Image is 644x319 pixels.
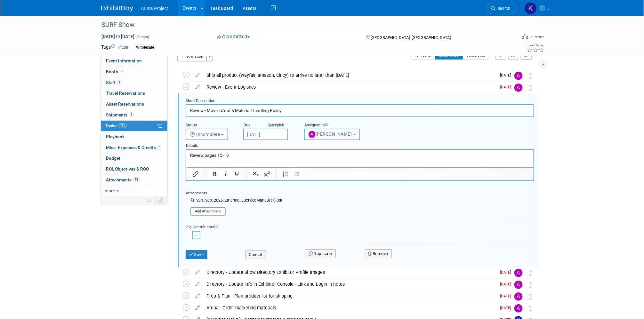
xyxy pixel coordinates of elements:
a: more [101,186,167,196]
span: Budget [106,156,120,161]
span: Booth [106,69,125,74]
img: ExhibitDay [101,5,133,12]
i: Move task [529,282,532,288]
div: Review - Event Logistics [203,82,496,92]
button: Numbered list [280,170,291,179]
a: Event Information [101,56,167,66]
span: Aruna Project [141,6,168,11]
div: Assigned to [304,123,384,129]
span: Surf_Sep_2025_Emerald_EServiceManual (1).pdf [196,198,282,203]
div: Tag Contributors [186,223,534,230]
button: Bullet list [292,170,302,179]
a: Edit [118,45,128,50]
a: edit [192,269,203,275]
button: Superscript [262,170,272,179]
span: [GEOGRAPHIC_DATA], [GEOGRAPHIC_DATA] [371,35,451,40]
span: [DATE] [500,85,514,89]
span: [DATE] [500,282,514,286]
img: Kristal Miller [525,2,537,14]
div: Wholesale [134,44,156,51]
img: April Berg [514,269,523,277]
div: Directory - Update info in Exhibitor Console - Link and Login in notes [203,279,496,290]
a: Booth [101,67,167,77]
div: Event Rating [527,44,544,47]
button: Remove [365,249,392,258]
span: [DATE] [500,294,514,298]
a: edit [192,293,203,299]
div: Short Description [186,98,534,104]
img: April Berg [514,72,523,80]
i: Quick [268,123,277,127]
span: [DATE] [500,73,514,77]
a: edit [192,281,203,287]
img: Format-Inperson.png [522,34,528,39]
a: Asset Reservations [101,99,167,109]
input: Name of task or a short description [186,104,534,117]
div: Aruna - Order marketing materials [203,302,496,313]
span: Playbook [106,134,125,139]
button: Subscript [250,170,261,179]
span: 1 [157,145,162,150]
input: Due Date [243,129,288,140]
button: Incomplete [186,129,228,140]
i: Move task [529,306,532,312]
div: Event Format [479,33,544,43]
span: Travel Reservations [106,91,145,96]
div: Status [186,123,234,129]
a: edit [192,84,203,90]
button: Bold [209,170,220,179]
span: Incomplete [190,132,220,137]
iframe: Rich Text Area [186,150,534,167]
div: Due [243,123,294,129]
button: [PERSON_NAME] [304,129,360,140]
div: Prep & Plan - Plan product list for shipping [203,291,496,301]
a: ROI, Objectives & ROO [101,164,167,174]
div: Ship all product (wayfair, amazon, Cincy) to arrive no later than [DATE] [203,70,496,81]
a: Budget [101,153,167,163]
span: Misc. Expenses & Credits [106,145,162,150]
span: [DATE] [DATE] [101,34,135,39]
img: April Berg [514,304,523,313]
button: Underline [231,170,242,179]
span: (3 days) [136,35,149,39]
div: Attachments [186,190,282,196]
div: SURF Show [99,19,507,31]
button: Cancel [246,250,266,259]
span: more [105,188,115,193]
span: 42% [118,123,127,128]
span: Staff [106,80,122,85]
span: 1 [129,112,134,117]
span: [PERSON_NAME] [309,132,352,137]
span: 13 [133,177,140,182]
a: edit [192,305,203,311]
span: Asset Reservations [106,101,144,107]
a: Staff1 [101,77,167,88]
img: April Berg [514,281,523,289]
a: Travel Reservations [101,88,167,99]
span: to [115,34,121,39]
img: April Berg [514,84,523,92]
button: Committed [214,34,253,40]
a: edit [192,72,203,78]
span: 1 [117,80,122,85]
a: Attachments13 [101,175,167,185]
span: Attachments [106,177,140,182]
a: Quickpick [266,123,285,128]
i: Move task [529,73,532,79]
span: [DATE] [500,306,514,310]
a: Tasks42% [101,121,167,131]
td: Toggle Event Tabs [155,196,168,205]
button: Insert/edit link [190,170,201,179]
button: Duplicate [305,249,336,258]
i: Move task [529,270,532,276]
i: Booth reservation complete [121,70,124,73]
span: Shipments [106,112,134,117]
div: In-Person [529,35,544,39]
td: Tags [101,44,128,51]
span: ROI, Objectives & ROO [106,166,149,171]
div: Details [186,140,534,149]
a: Misc. Expenses & Credits1 [101,142,167,153]
a: Playbook [101,132,167,142]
